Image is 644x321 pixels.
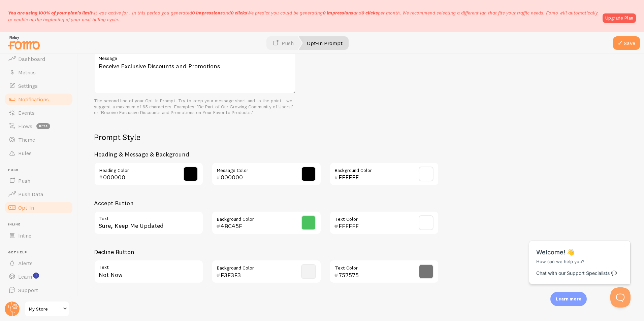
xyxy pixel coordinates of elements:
[94,150,439,158] h3: Heading & Message & Background
[610,287,631,308] iframe: Help Scout Beacon - Open
[4,174,73,187] a: Push
[4,229,73,242] a: Inline
[4,283,73,297] a: Support
[18,136,35,143] span: Theme
[8,168,73,172] span: Push
[94,98,296,116] div: The second line of your Opt-In Prompt. Try to keep your message short and to the point - we sugge...
[33,273,39,279] svg: <p>Watch New Feature Tutorials!</p>
[18,273,32,280] span: Learn
[36,123,50,129] span: beta
[323,10,353,16] b: 0 impressions
[18,191,43,198] span: Push Data
[94,132,439,142] h2: Prompt Style
[4,106,73,119] a: Events
[4,270,73,283] a: Learn
[192,10,223,16] b: 0 impressions
[4,66,73,79] a: Metrics
[4,79,73,93] a: Settings
[8,222,73,227] span: Inline
[192,10,247,16] span: and
[8,10,94,16] span: You are using 100% of your plan's limit.
[94,248,439,256] h3: Decline Button
[18,69,36,76] span: Metrics
[94,51,296,62] label: Message
[94,211,203,222] label: Text
[18,260,33,266] span: Alerts
[18,204,34,211] span: Opt-In
[550,292,587,306] div: Learn more
[29,305,61,313] span: My Store
[18,150,32,156] span: Rules
[18,287,38,293] span: Support
[4,187,73,201] a: Push Data
[94,260,203,271] label: Text
[8,9,599,23] p: It was active for . In this period you generated We predict you could be generating per month. We...
[18,96,49,103] span: Notifications
[18,82,38,89] span: Settings
[18,232,31,239] span: Inline
[4,201,73,214] a: Opt-In
[361,10,378,16] b: 0 clicks
[556,296,581,302] p: Learn more
[7,34,41,51] img: fomo-relay-logo-orange.svg
[24,301,70,317] a: My Store
[231,10,247,16] b: 0 clicks
[94,199,439,207] h3: Accept Button
[18,177,30,184] span: Push
[4,146,73,160] a: Rules
[8,250,73,255] span: Get Help
[526,224,634,287] iframe: Help Scout Beacon - Messages and Notifications
[18,109,35,116] span: Events
[18,56,45,62] span: Dashboard
[323,10,378,16] span: and
[603,13,636,23] a: Upgrade Plan
[4,52,73,66] a: Dashboard
[4,133,73,146] a: Theme
[4,256,73,270] a: Alerts
[4,93,73,106] a: Notifications
[18,123,32,130] span: Flows
[4,119,73,133] a: Flows beta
